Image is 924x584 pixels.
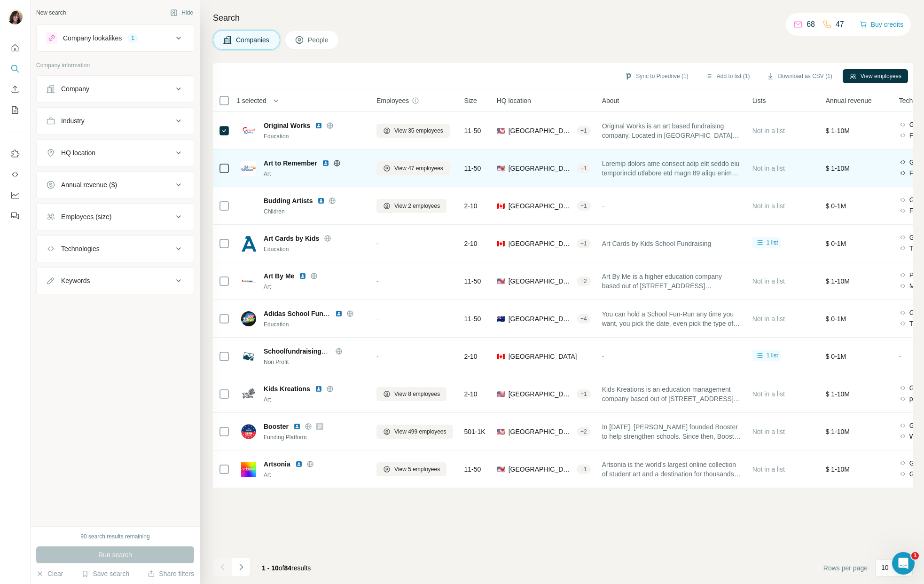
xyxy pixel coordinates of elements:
span: View 8 employees [394,390,440,398]
span: 84 [284,564,292,572]
span: 🇺🇸 [497,164,505,173]
button: Annual revenue ($) [37,174,194,196]
div: + 1 [577,164,591,173]
p: Company information [36,61,194,70]
span: Original Works is an art based fundraising company. Located in [GEOGRAPHIC_DATA][US_STATE], we wo... [602,121,741,140]
div: HQ location [61,148,95,158]
span: Not in a list [752,127,785,134]
span: 🇺🇸 [497,465,505,474]
button: View employees [843,69,908,83]
span: About [602,96,619,105]
span: Not in a list [752,466,785,473]
div: + 4 [577,315,591,323]
span: - [376,353,379,360]
span: Not in a list [752,428,785,435]
span: Art Cards by Kids School Fundraising [602,239,712,248]
span: results [262,564,311,572]
span: 🇨🇦 [497,239,505,248]
div: + 2 [577,277,591,285]
div: Company lookalikes [63,33,122,43]
span: 11-50 [464,126,481,135]
button: HQ location [37,142,194,164]
img: Logo of Artsonia [241,462,256,477]
span: $ 1-10M [826,277,850,285]
span: HQ location [497,96,531,105]
span: Lists [752,96,766,105]
span: Art By Me [264,271,294,281]
span: 🇺🇸 [497,126,505,135]
span: 🇨🇦 [497,352,505,361]
span: Kids Kreations is an education management company based out of [STREET_ADDRESS][US_STATE][US_STATE]. [602,385,741,403]
div: Art [264,395,365,404]
span: [GEOGRAPHIC_DATA] [509,389,573,399]
span: [GEOGRAPHIC_DATA], [GEOGRAPHIC_DATA] [509,314,573,324]
img: Logo of Booster [241,424,256,439]
span: $ 0-1M [826,353,846,360]
span: 11-50 [464,276,481,286]
span: Budding Artists [264,196,313,205]
span: Not in a list [752,165,785,172]
span: Art to Remember [264,158,317,168]
button: View 2 employees [376,199,446,213]
div: Company [61,84,89,94]
img: Logo of Art Cards by Kids [241,235,256,252]
span: - [602,202,604,210]
span: 1 list [767,238,778,247]
button: Share filters [148,569,194,578]
span: 2-10 [464,389,478,399]
span: Size [464,96,477,105]
span: Booster [264,422,289,431]
span: $ 1-10M [826,466,850,473]
button: Buy credits [860,18,903,31]
button: Industry [37,110,194,132]
button: View 8 employees [376,387,446,401]
span: 11-50 [464,164,481,173]
img: Logo of Kids Kreations [241,387,256,402]
div: 1 [127,34,138,42]
span: $ 1-10M [826,390,850,398]
img: Logo of Schoolfundraisingcanada [241,349,256,364]
span: Annual revenue [826,96,872,105]
span: 1 - 10 [262,564,279,572]
img: LinkedIn logo [299,272,306,280]
div: Education [264,132,365,141]
span: Rows per page [823,563,868,573]
span: 11-50 [464,465,481,474]
span: View 499 employees [394,427,446,436]
span: [GEOGRAPHIC_DATA] [509,239,573,248]
div: + 2 [577,427,591,436]
span: Kids Kreations [264,384,310,394]
span: 1 list [767,351,778,360]
span: Art By Me is a higher education company based out of [STREET_ADDRESS][US_STATE]. [602,272,741,291]
span: People [308,35,329,45]
div: Education [264,320,365,329]
img: LinkedIn logo [295,460,303,468]
p: 47 [836,19,844,30]
span: Adidas School Fun-Run [264,310,338,317]
div: Industry [61,116,85,126]
span: In [DATE], [PERSON_NAME] founded Booster to help strengthen schools. Since then, Booster has offe... [602,422,741,441]
span: [GEOGRAPHIC_DATA], [US_STATE] [509,164,573,173]
div: Non Profit [264,358,365,366]
img: LinkedIn logo [317,197,325,205]
button: Search [8,60,23,77]
button: Hide [164,6,200,20]
button: Dashboard [8,187,23,204]
span: - [899,353,901,360]
div: + 1 [577,465,591,474]
span: [GEOGRAPHIC_DATA], [US_STATE] [509,465,573,474]
button: My lists [8,102,23,118]
div: Art [264,471,365,479]
span: - [602,353,604,360]
div: + 1 [577,390,591,398]
span: Artsonia [264,459,290,469]
p: 10 [881,563,889,572]
span: [GEOGRAPHIC_DATA] [509,201,573,211]
span: - [376,315,379,323]
span: View 2 employees [394,202,440,210]
div: Children [264,207,365,216]
button: Technologies [37,237,194,260]
span: $ 0-1M [826,315,846,323]
button: View 47 employees [376,161,450,175]
button: Feedback [8,207,23,224]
